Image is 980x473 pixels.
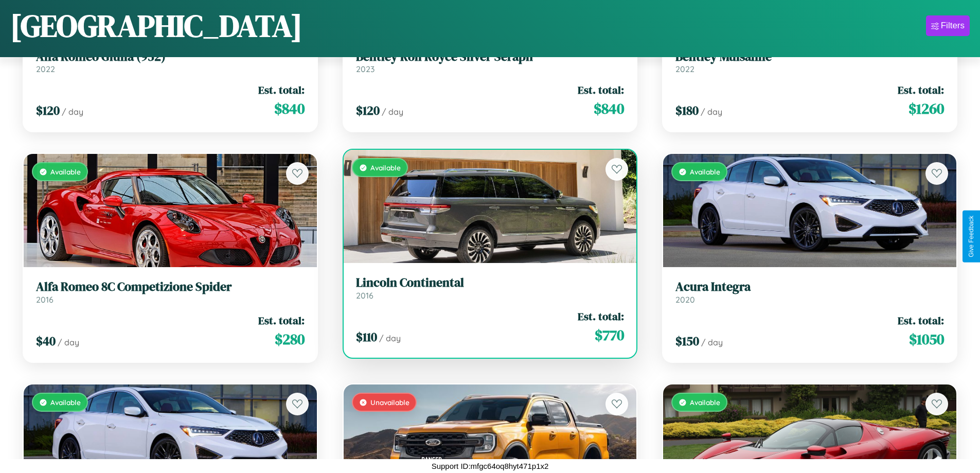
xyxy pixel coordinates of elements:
span: Available [690,398,720,407]
span: $ 40 [36,332,56,349]
span: / day [382,107,403,117]
h1: [GEOGRAPHIC_DATA] [10,5,302,47]
h3: Lincoln Continental [356,275,625,290]
span: $ 280 [275,329,305,349]
span: Est. total: [898,313,944,328]
span: $ 840 [594,98,624,119]
span: $ 1050 [909,329,944,349]
span: Est. total: [898,82,944,97]
span: / day [701,107,722,117]
span: Est. total: [578,309,624,324]
span: Available [50,398,81,407]
span: 2020 [675,294,695,305]
span: $ 110 [356,328,377,345]
h3: Bentley Roll Royce Silver Seraph [356,49,625,64]
span: / day [379,333,401,343]
span: / day [58,337,79,347]
h3: Acura Integra [675,279,944,294]
a: Alfa Romeo 8C Competizione Spider2016 [36,279,305,305]
span: Available [690,167,720,176]
span: / day [701,337,723,347]
span: Est. total: [258,82,305,97]
span: Available [50,167,81,176]
span: Available [370,163,401,172]
span: 2022 [36,64,55,74]
span: 2016 [36,294,54,305]
span: 2023 [356,64,375,74]
h3: Alfa Romeo 8C Competizione Spider [36,279,305,294]
div: Filters [941,21,965,31]
a: Lincoln Continental2016 [356,275,625,301]
span: Est. total: [258,313,305,328]
div: Give Feedback [968,216,975,257]
span: $ 120 [356,102,380,119]
a: Acura Integra2020 [675,279,944,305]
span: 2016 [356,290,373,301]
a: Bentley Mulsanne2022 [675,49,944,75]
span: 2022 [675,64,694,74]
span: $ 150 [675,332,699,349]
span: Est. total: [578,82,624,97]
span: $ 1260 [908,98,944,119]
button: Filters [926,15,970,36]
span: $ 180 [675,102,699,119]
span: / day [62,107,83,117]
span: $ 120 [36,102,60,119]
span: Unavailable [370,398,409,407]
a: Bentley Roll Royce Silver Seraph2023 [356,49,625,75]
span: $ 770 [595,325,624,345]
a: Alfa Romeo Giulia (952)2022 [36,49,305,75]
span: $ 840 [274,98,305,119]
p: Support ID: mfgc64oq8hyt471p1x2 [432,459,549,473]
